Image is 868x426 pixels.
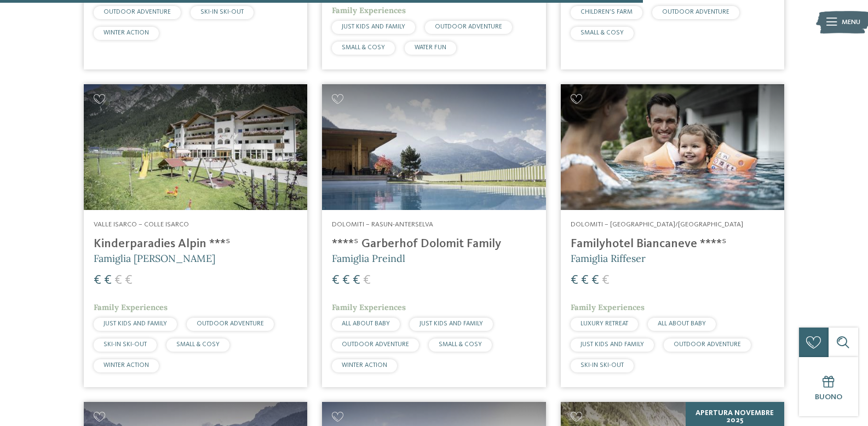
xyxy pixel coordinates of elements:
[125,274,133,287] span: €
[815,393,842,401] span: Buono
[200,9,244,15] span: SKI-IN SKI-OUT
[94,274,101,287] span: €
[571,252,646,265] span: Famiglia Riffeser
[580,30,624,36] span: SMALL & COSY
[571,274,578,287] span: €
[176,341,220,348] span: SMALL & COSY
[104,30,149,36] span: WINTER ACTION
[591,274,599,287] span: €
[94,237,297,252] h4: Kinderparadies Alpin ***ˢ
[561,84,784,210] img: Cercate un hotel per famiglie? Qui troverete solo i migliori!
[332,237,536,252] h4: ****ˢ Garberhof Dolomit Family
[342,44,385,51] span: SMALL & COSY
[104,9,171,15] span: OUTDOOR ADVENTURE
[332,252,405,265] span: Famiglia Preindl
[571,221,743,228] span: Dolomiti – [GEOGRAPHIC_DATA]/[GEOGRAPHIC_DATA]
[332,5,406,15] span: Family Experiences
[580,9,633,15] span: CHILDREN’S FARM
[674,341,741,348] span: OUTDOOR ADVENTURE
[571,302,645,312] span: Family Experiences
[581,274,589,287] span: €
[342,341,409,348] span: OUTDOOR ADVENTURE
[104,362,149,369] span: WINTER ACTION
[602,274,610,287] span: €
[84,84,307,387] a: Cercate un hotel per famiglie? Qui troverete solo i migliori! Valle Isarco – Colle Isarco Kinderp...
[332,274,340,287] span: €
[435,24,502,30] span: OUTDOOR ADVENTURE
[342,24,405,30] span: JUST KIDS AND FAMILY
[580,362,624,369] span: SKI-IN SKI-OUT
[419,320,483,327] span: JUST KIDS AND FAMILY
[94,221,189,228] span: Valle Isarco – Colle Isarco
[353,274,360,287] span: €
[363,274,371,287] span: €
[342,274,350,287] span: €
[439,341,482,348] span: SMALL & COSY
[571,237,774,252] h4: Familyhotel Biancaneve ****ˢ
[332,302,406,312] span: Family Experiences
[322,84,545,210] img: Cercate un hotel per famiglie? Qui troverete solo i migliori!
[94,302,168,312] span: Family Experiences
[332,221,433,228] span: Dolomiti – Rasun-Anterselva
[580,320,628,327] span: LUXURY RETREAT
[94,252,215,265] span: Famiglia [PERSON_NAME]
[658,320,706,327] span: ALL ABOUT BABY
[104,274,112,287] span: €
[114,274,122,287] span: €
[799,357,858,416] a: Buono
[104,320,167,327] span: JUST KIDS AND FAMILY
[580,341,644,348] span: JUST KIDS AND FAMILY
[104,341,147,348] span: SKI-IN SKI-OUT
[561,84,784,387] a: Cercate un hotel per famiglie? Qui troverete solo i migliori! Dolomiti – [GEOGRAPHIC_DATA]/[GEOGR...
[662,9,729,15] span: OUTDOOR ADVENTURE
[322,84,545,387] a: Cercate un hotel per famiglie? Qui troverete solo i migliori! Dolomiti – Rasun-Anterselva ****ˢ G...
[197,320,264,327] span: OUTDOOR ADVENTURE
[84,84,307,210] img: Kinderparadies Alpin ***ˢ
[415,44,446,51] span: WATER FUN
[342,362,387,369] span: WINTER ACTION
[342,320,390,327] span: ALL ABOUT BABY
